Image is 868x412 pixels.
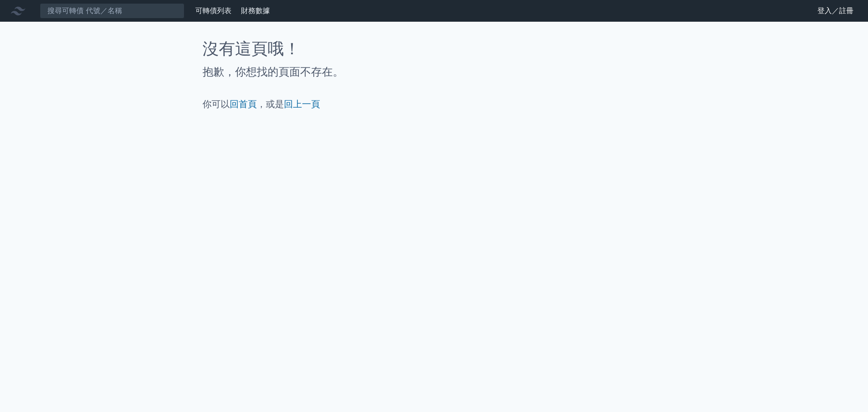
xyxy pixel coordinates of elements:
h2: 抱歉，你想找的頁面不存在。 [203,65,665,80]
p: 你可以 ，或是 [203,98,665,110]
a: 財務數據 [241,6,270,15]
a: 可轉債列表 [195,6,231,15]
h1: 沒有這頁哦！ [203,40,665,58]
a: 回首頁 [230,99,257,109]
a: 回上一頁 [284,99,320,109]
input: 搜尋可轉債 代號／名稱 [40,3,184,19]
a: 登入／註冊 [810,4,861,18]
